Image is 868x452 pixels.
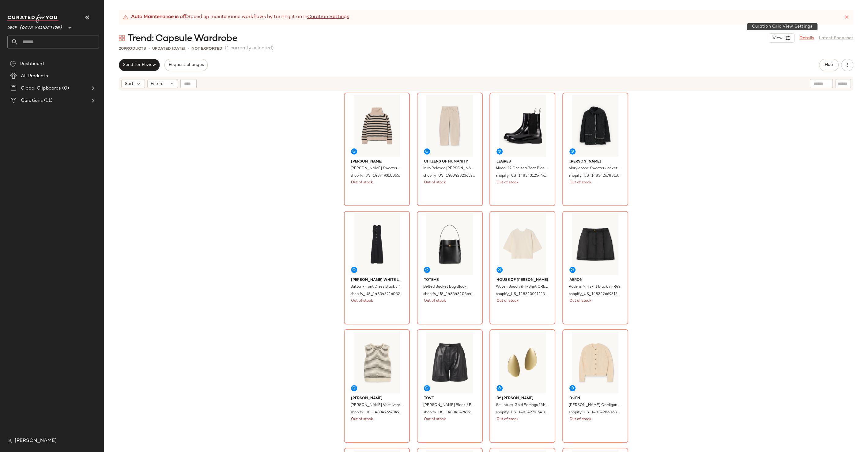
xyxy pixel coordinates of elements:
[21,85,61,92] span: Global Clipboards
[164,59,207,71] button: Request changes
[131,13,187,21] strong: Auto Maintenance is off.
[350,403,402,408] span: [PERSON_NAME] Vest Ivory/Black / L
[21,97,43,104] span: Curations
[819,59,839,71] button: Hub
[564,331,626,393] img: 45390_20240926_211150_0.jpg
[423,292,475,297] span: shopify_US_14834340364656_52349276062064
[125,81,134,87] span: Sort
[419,95,481,157] img: 44353_20240829_234241_0.jpg
[351,396,403,401] span: [PERSON_NAME]
[61,85,69,92] span: (0)
[492,331,553,393] img: 44200_20240826_231343_0.jpg
[351,278,403,283] span: [PERSON_NAME] White Label
[569,298,591,304] span: Out of stock
[350,410,402,416] span: shopify_US_14834266734960_52348974825840
[492,213,553,275] img: 42606_20240625_181218_0.jpg
[351,159,403,165] span: [PERSON_NAME]
[496,278,548,283] span: House of [PERSON_NAME]
[7,14,59,23] img: cfy_white_logo.C9jOOHJF.svg
[123,63,156,67] span: Send for Review
[496,298,519,304] span: Out of stock
[496,396,548,401] span: By [PERSON_NAME]
[225,45,274,52] span: (1 currently selected)
[569,417,591,422] span: Out of stock
[496,166,548,171] span: Model 22 Chelsea Boot Black / IT38
[149,45,150,52] span: •
[564,95,626,157] img: 39098_20240221_194232_0.jpg
[350,292,402,297] span: shopify_US_14834324603248_52349222257008
[569,173,621,179] span: shopify_US_14834267881840_52348981018992
[496,173,548,179] span: shopify_US_14834312544624_52349178085744
[351,417,373,422] span: Out of stock
[20,60,44,67] span: Dashboard
[119,59,160,71] button: Send for Review
[825,63,833,67] span: Hub
[188,45,189,52] span: •
[772,36,783,41] span: View
[307,13,349,21] a: Curation Settings
[151,81,163,87] span: Filters
[424,396,476,401] span: TOVE
[569,284,621,290] span: Rudens Miniskirt Black / FR42
[496,410,548,416] span: shopify_US_14834279154032_52349027320176
[191,46,222,52] p: Not Exported
[496,180,519,186] span: Out of stock
[496,417,519,422] span: Out of stock
[424,298,446,304] span: Out of stock
[569,159,621,165] span: [PERSON_NAME]
[492,95,553,157] img: 40284_20240403_161453_0.jpg
[424,278,476,283] span: Toteme
[119,46,146,52] div: Products
[350,166,402,171] span: [PERSON_NAME] Sweater Parchment/Black Stripe / S
[424,180,446,186] span: Out of stock
[569,410,621,416] span: shopify_US_14834286068080_52501591818608
[123,13,349,21] div: Speed up maintenance workflows by turning it on in
[351,298,373,304] span: Out of stock
[423,410,475,416] span: shopify_US_14834342429040_52349284778352
[43,97,52,104] span: (11)
[7,21,62,32] span: Goop (Data Validation)
[564,213,626,275] img: 39225_20240223_204149_0.jpg
[127,33,237,45] span: Trend: Capsule Wardrobe
[424,417,446,422] span: Out of stock
[15,437,57,445] span: [PERSON_NAME]
[569,396,621,401] span: D√îEN
[7,439,12,443] img: svg%3e
[496,292,548,297] span: shopify_US_14834301141360_52501601878384
[21,73,48,80] span: All Products
[769,33,794,43] button: View
[346,95,408,157] img: nililotan_81413-Y347_ParchmentBlackStripe_vi_1.jpg
[350,173,402,179] span: shopify_US_14874931036528_52501638414704
[346,331,408,393] img: 38245_20240123_211206_0.jpg
[419,331,481,393] img: 22806_20210210_014320_53692.jpg
[569,278,621,283] span: AERON
[10,61,16,67] img: svg%3e
[569,403,621,408] span: [PERSON_NAME] Cardigan SEA SALT / M
[569,166,621,171] span: Marylebone Sweater Jacket Charcoal / XS
[152,46,185,52] p: updated [DATE]
[168,63,204,67] span: Request changes
[119,35,125,41] img: svg%3e
[423,284,466,290] span: Belted Bucket Bag Black
[496,159,548,165] span: Legres
[496,284,548,290] span: Woven Boucl√© T-Shirt CREAM WHITE / 38
[350,284,401,290] span: Button-Front Dress Black / 4
[119,47,124,51] span: 20
[799,35,814,41] a: Details
[496,403,548,408] span: Sculptural Gold Earrings 14K Gold
[423,173,475,179] span: shopify_US_14834282365296_52501586346352
[569,292,621,297] span: shopify_US_14834266931568_52348975481200
[424,159,476,165] span: Citizens of Humanity
[346,213,408,275] img: 32249_20230509_211235_75619.jpg
[351,180,373,186] span: Out of stock
[569,180,591,186] span: Out of stock
[423,403,475,408] span: [PERSON_NAME] Black / FR42
[419,213,481,275] img: 38571_20240202_221314_0.jpg
[423,166,475,171] span: Miro Relaxed [PERSON_NAME] / 28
